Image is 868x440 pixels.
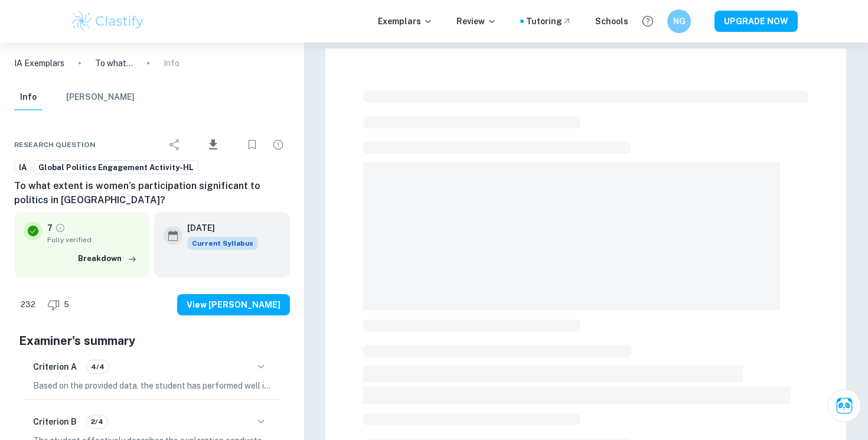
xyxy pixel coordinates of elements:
[33,379,271,392] p: Based on the provided data, the student has performed well in fulfilling the criteria for the cri...
[70,9,145,33] img: Clastify logo
[240,133,264,157] div: Bookmark
[595,15,628,28] a: Schools
[66,84,135,110] button: [PERSON_NAME]
[163,133,187,157] div: Share
[667,9,691,33] button: NG
[14,84,43,110] button: Info
[714,11,798,32] button: UPGRADE NOW
[33,415,77,428] h6: Criterion B
[47,221,53,234] p: 7
[75,250,140,268] button: Breakdown
[14,160,31,175] a: IA
[187,237,258,250] span: Current Syllabus
[55,223,66,233] a: Grade fully verified
[189,129,238,160] div: Download
[378,15,433,28] p: Exemplars
[15,162,31,174] span: IA
[14,179,290,207] h6: To what extent is women’s participation significant to politics in [GEOGRAPHIC_DATA]?
[673,15,686,28] h6: NG
[14,57,64,70] a: IA Exemplars
[14,299,42,311] span: 232
[14,295,42,314] div: Like
[33,360,77,373] h6: Criterion A
[47,234,140,245] span: Fully verified
[95,57,133,70] p: To what extent is women’s participation significant to politics in [GEOGRAPHIC_DATA]?
[44,295,76,314] div: Dislike
[266,133,290,157] div: Report issue
[19,332,285,350] h5: Examiner's summary
[34,162,198,174] span: Global Politics Engagement Activity-HL
[87,416,107,427] span: 2/4
[57,299,76,311] span: 5
[14,139,96,150] span: Research question
[638,11,658,31] button: Help and Feedback
[456,15,497,28] p: Review
[34,160,198,175] a: Global Politics Engagement Activity-HL
[526,15,572,28] a: Tutoring
[187,221,249,234] h6: [DATE]
[87,361,109,372] span: 4/4
[187,237,258,250] div: This exemplar is based on the current syllabus. Feel free to refer to it for inspiration/ideas wh...
[164,57,180,70] p: Info
[177,294,290,315] button: View [PERSON_NAME]
[828,389,861,422] button: Ask Clai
